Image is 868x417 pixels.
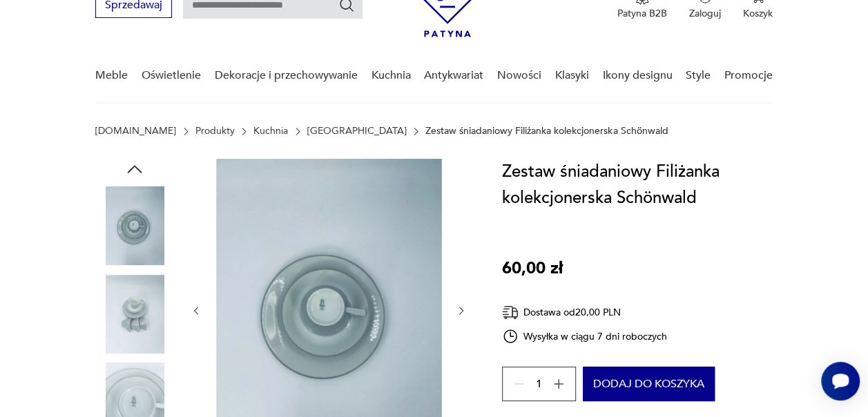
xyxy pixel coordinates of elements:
[95,126,176,137] a: [DOMAIN_NAME]
[502,255,563,282] p: 60,00 zł
[821,362,860,400] iframe: Smartsupp widget button
[502,304,668,321] div: Dostawa od 20,00 PLN
[424,49,483,102] a: Antykwariat
[425,126,668,137] p: Zestaw śniadaniowy Filiżanka kolekcjonerska Schönwald
[689,7,721,20] p: Zaloguj
[195,126,235,137] a: Produkty
[617,7,667,20] p: Patyna B2B
[253,126,288,137] a: Kuchnia
[95,186,174,265] img: Zdjęcie produktu Zestaw śniadaniowy Filiżanka kolekcjonerska Schönwald
[502,304,519,321] img: Ikona dostawy
[536,380,542,389] span: 1
[95,275,174,353] img: Zdjęcie produktu Zestaw śniadaniowy Filiżanka kolekcjonerska Schönwald
[686,49,711,102] a: Style
[602,49,672,102] a: Ikony designu
[371,49,410,102] a: Kuchnia
[95,1,172,11] a: Sprzedawaj
[743,7,773,20] p: Koszyk
[724,49,773,102] a: Promocje
[583,367,715,401] button: Dodaj do koszyka
[142,49,201,102] a: Oświetlenie
[307,126,407,137] a: [GEOGRAPHIC_DATA]
[555,49,589,102] a: Klasyki
[502,159,773,211] h1: Zestaw śniadaniowy Filiżanka kolekcjonerska Schönwald
[497,49,541,102] a: Nowości
[502,328,668,345] div: Wysyłka w ciągu 7 dni roboczych
[95,49,128,102] a: Meble
[215,49,358,102] a: Dekoracje i przechowywanie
